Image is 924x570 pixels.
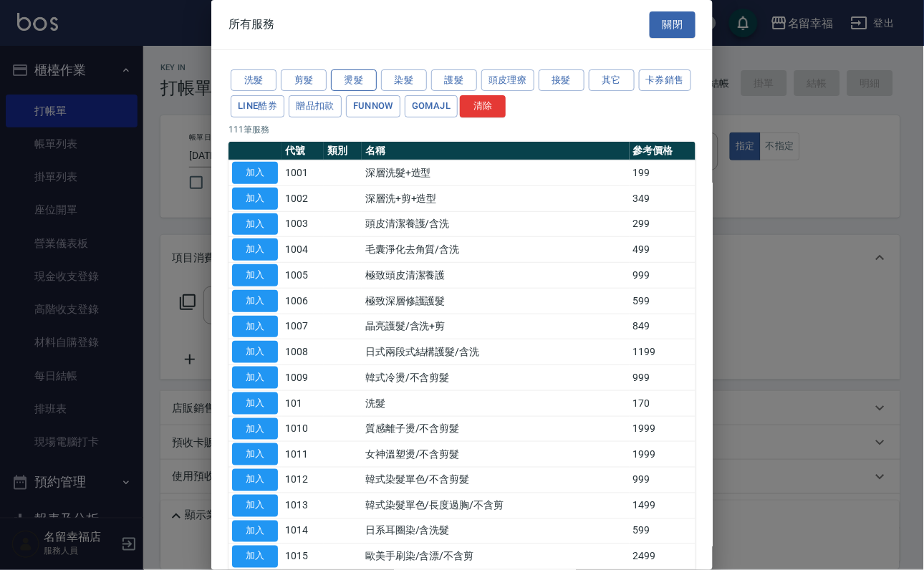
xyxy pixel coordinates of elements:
td: 2499 [630,544,696,570]
td: 1010 [281,416,324,442]
td: 1008 [281,339,324,365]
td: 999 [630,468,696,493]
th: 參考價格 [630,142,696,160]
td: 1011 [281,442,324,468]
td: 日式兩段式結構護髮/含洗 [362,339,630,365]
td: 1004 [281,237,324,263]
th: 名稱 [362,142,630,160]
td: 1002 [281,185,324,211]
td: 極致深層修護護髮 [362,288,630,314]
button: 頭皮理療 [481,69,534,92]
td: 1013 [281,493,324,518]
td: 洗髮 [362,390,630,416]
td: 1003 [281,211,324,237]
p: 111 筆服務 [228,123,696,136]
button: 加入 [232,418,278,440]
td: 1999 [630,442,696,468]
button: 加入 [232,546,278,568]
button: 加入 [232,443,278,465]
button: 洗髮 [231,69,276,92]
td: 晶亮護髮/含洗+剪 [362,314,630,339]
td: 女神溫塑燙/不含剪髮 [362,442,630,468]
td: 質感離子燙/不含剪髮 [362,416,630,442]
button: 燙髮 [331,69,377,92]
button: 加入 [232,264,278,286]
td: 1009 [281,365,324,391]
td: 1006 [281,288,324,314]
td: 599 [630,288,696,314]
button: 清除 [460,95,506,117]
td: 1199 [630,339,696,365]
td: 999 [630,263,696,289]
td: 999 [630,365,696,391]
button: LINE酷券 [231,95,284,117]
td: 日系耳圈染/含洗髮 [362,518,630,544]
td: 韓式染髮單色/長度過胸/不含剪 [362,493,630,518]
td: 1001 [281,160,324,186]
td: 深層洗髮+造型 [362,160,630,186]
td: 599 [630,518,696,544]
td: 299 [630,211,696,237]
td: 101 [281,390,324,416]
td: 1499 [630,493,696,518]
button: 關閉 [650,11,696,38]
td: 199 [630,160,696,186]
button: 加入 [232,521,278,543]
td: 韓式冷燙/不含剪髮 [362,365,630,391]
td: 毛囊淨化去角質/含洗 [362,237,630,263]
th: 類別 [324,142,362,160]
button: 加入 [232,316,278,338]
button: 加入 [232,188,278,210]
button: 加入 [232,341,278,363]
button: 接髮 [539,69,584,92]
td: 1014 [281,518,324,544]
button: 加入 [232,213,278,236]
button: 剪髮 [281,69,327,92]
td: 170 [630,390,696,416]
td: 1015 [281,544,324,570]
button: 加入 [232,238,278,261]
td: 1005 [281,263,324,289]
button: FUNNOW [346,95,400,117]
button: 加入 [232,392,278,415]
button: 護髮 [431,69,477,92]
button: 加入 [232,367,278,389]
td: 歐美手刷染/含漂/不含剪 [362,544,630,570]
td: 極致頭皮清潔養護 [362,263,630,289]
th: 代號 [281,142,324,160]
button: 加入 [232,495,278,517]
td: 349 [630,185,696,211]
td: 1999 [630,416,696,442]
button: 加入 [232,162,278,184]
td: 849 [630,314,696,339]
td: 1012 [281,468,324,493]
td: 頭皮清潔養護/含洗 [362,211,630,237]
td: 1007 [281,314,324,339]
button: 加入 [232,290,278,312]
td: 深層洗+剪+造型 [362,185,630,211]
button: GOMAJL [405,95,458,117]
button: 贈品扣款 [289,95,342,117]
button: 其它 [589,69,635,92]
button: 染髮 [381,69,427,92]
button: 加入 [232,469,278,491]
td: 499 [630,237,696,263]
span: 所有服務 [228,17,274,32]
button: 卡券銷售 [639,69,692,92]
td: 韓式染髮單色/不含剪髮 [362,468,630,493]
